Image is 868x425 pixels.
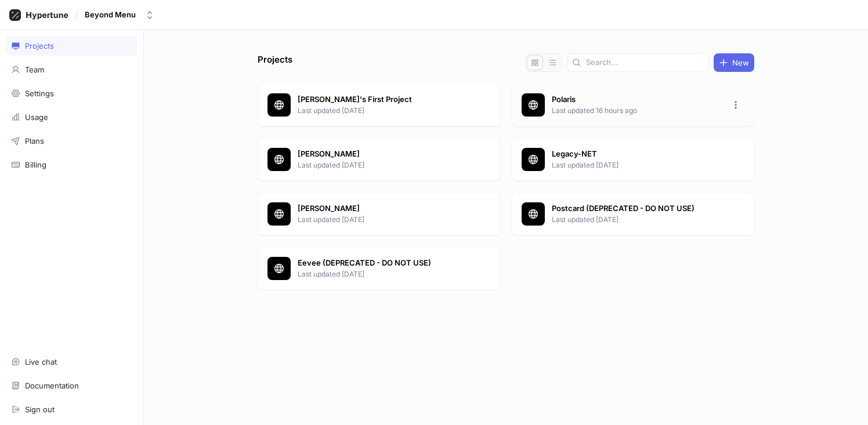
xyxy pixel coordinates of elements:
[25,65,44,74] div: Team
[25,381,79,390] div: Documentation
[298,148,466,160] p: [PERSON_NAME]
[25,160,46,169] div: Billing
[552,215,720,225] p: Last updated [DATE]
[6,36,138,56] a: Projects
[258,53,292,72] p: Projects
[552,106,720,116] p: Last updated 16 hours ago
[6,155,138,175] a: Billing
[25,136,44,146] div: Plans
[298,160,466,170] p: Last updated [DATE]
[6,131,138,151] a: Plans
[298,203,466,215] p: [PERSON_NAME]
[298,269,466,279] p: Last updated [DATE]
[552,94,720,106] p: Polaris
[732,59,749,66] span: New
[298,257,466,269] p: Eevee (DEPRECATED - DO NOT USE)
[552,160,720,170] p: Last updated [DATE]
[25,357,57,366] div: Live chat
[25,41,54,50] div: Projects
[6,376,138,395] a: Documentation
[85,10,136,20] div: Beyond Menu
[552,148,720,160] p: Legacy-NET
[6,83,138,103] a: Settings
[25,405,55,414] div: Sign out
[80,5,159,24] button: Beyond Menu
[586,57,704,68] input: Search...
[298,94,466,106] p: [PERSON_NAME]'s First Project
[6,107,138,127] a: Usage
[25,89,54,98] div: Settings
[298,215,466,225] p: Last updated [DATE]
[25,112,48,122] div: Usage
[552,203,720,215] p: Postcard (DEPRECATED - DO NOT USE)
[6,60,138,79] a: Team
[714,53,754,72] button: New
[298,106,466,116] p: Last updated [DATE]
